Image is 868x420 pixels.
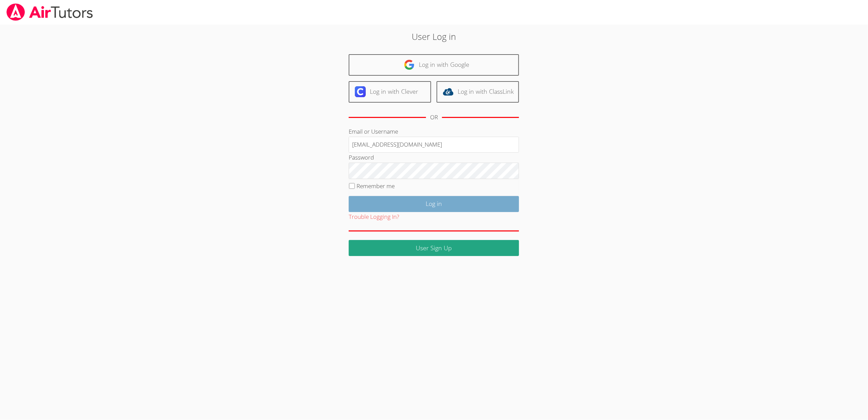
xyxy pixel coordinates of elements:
a: Log in with Google [349,54,519,76]
input: Log in [349,196,519,212]
label: Password [349,153,374,161]
img: google-logo-50288ca7cdecda66e5e0955fdab243c47b7ad437acaf1139b6f446037453330a.svg [404,59,415,70]
img: classlink-logo-d6bb404cc1216ec64c9a2012d9dc4662098be43eaf13dc465df04b49fa7ab582.svg [443,86,454,97]
div: OR [430,112,438,122]
a: User Sign Up [349,240,519,256]
label: Remember me [357,182,395,190]
label: Email or Username [349,127,398,135]
img: airtutors_banner-c4298cdbf04f3fff15de1276eac7730deb9818008684d7c2e4769d2f7ddbe033.png [6,3,94,21]
button: Trouble Logging In? [349,212,399,222]
a: Log in with Clever [349,81,431,103]
a: Log in with ClassLink [437,81,519,103]
img: clever-logo-6eab21bc6e7a338710f1a6ff85c0baf02591cd810cc4098c63d3a4b26e2feb20.svg [355,86,366,97]
h2: User Log in [200,30,668,43]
